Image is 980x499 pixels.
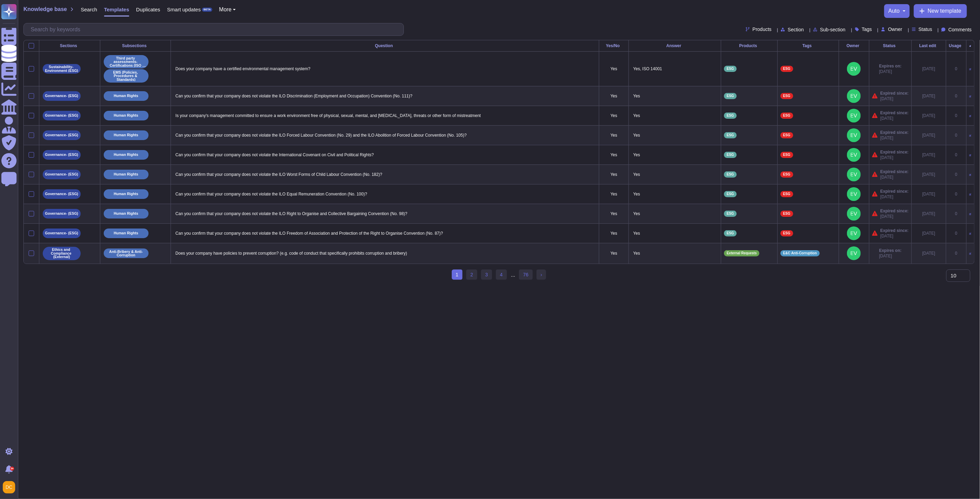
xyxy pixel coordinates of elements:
p: Governance- (ESG) [45,114,78,117]
span: Expires on: [879,248,901,253]
p: Can you confirm that your company does not violate the International Covenant on Civil and Politi... [174,150,596,159]
div: Yes/No [602,44,626,48]
span: ESG [727,153,734,157]
p: Governance- (ESG) [45,172,78,176]
span: Sub-section [820,27,846,32]
p: Yes, ISO 14001 [632,64,718,73]
span: Expires on: [879,63,901,69]
div: 0 [949,113,963,118]
span: Search [81,7,97,12]
div: [DATE] [915,191,943,197]
img: user [847,207,861,221]
a: 76 [519,269,533,280]
p: Can you confirm that your company does not violate the ILO Forced Labour Convention (No. 29) and ... [174,131,596,140]
p: Anti-Bribery & Anti-Corruption [106,250,146,257]
input: Search by keywords [27,23,404,35]
p: Governance- (ESG) [45,133,78,137]
a: 2 [466,269,477,280]
span: ESG [783,134,790,137]
div: Last edit [915,44,943,48]
div: 0 [949,132,963,138]
div: 9+ [10,467,14,471]
img: user [847,109,861,123]
p: Yes [632,209,718,218]
div: Answer [632,44,718,48]
p: Yes [602,93,626,99]
span: Templates [104,7,129,12]
span: auto [888,8,900,14]
span: Expired since: [880,169,909,174]
div: Status [872,44,909,48]
span: ESG [727,232,734,235]
div: [DATE] [915,172,943,177]
p: Ethics and Compliance (External) [45,248,78,259]
span: Status [919,27,932,32]
button: auto [888,8,906,14]
span: More [219,7,232,12]
span: ESG [783,67,790,71]
p: Yes [602,132,626,138]
span: [DATE] [879,69,901,74]
span: E&C Anti-Corruption [783,252,817,255]
img: user [847,62,861,76]
span: Smart updates [167,7,201,12]
img: user [847,226,861,240]
span: [DATE] [880,214,909,219]
div: [DATE] [915,152,943,158]
p: Can you confirm that your company does not violate the ILO Worst Forms of Child Labour Convention... [174,170,596,179]
div: 0 [949,172,963,177]
span: Knowledge base [23,7,67,12]
p: Human Rights [114,231,138,235]
span: Expired since: [880,228,909,233]
p: Yes [632,190,718,199]
p: Can you confirm that your company does not violate the ILO Equal Remuneration Convention (No. 100)? [174,190,596,199]
span: [DATE] [880,96,909,102]
div: [DATE] [915,251,943,256]
span: Expired since: [880,189,909,194]
div: 0 [949,231,963,236]
p: Yes [632,170,718,179]
p: Human Rights [114,212,138,215]
span: Comments [948,27,972,32]
span: ESG [783,173,790,176]
span: › [541,272,542,277]
p: Can you confirm that your company does not violate the ILO Freedom of Association and Protection ... [174,229,596,238]
p: Does your company have a certified environmental management system? [174,64,596,73]
button: More [219,7,236,12]
p: Yes [602,172,626,177]
div: Tags [780,44,836,48]
span: Expired since: [880,110,909,116]
img: user [3,481,15,493]
a: 3 [481,269,492,280]
div: 0 [949,152,963,158]
img: user [847,89,861,103]
p: Human Rights [114,133,138,137]
div: [DATE] [915,66,943,72]
p: Yes [602,113,626,118]
span: Expired since: [880,149,909,155]
span: ESG [727,173,734,176]
div: Question [174,44,596,48]
p: Yes [632,150,718,159]
p: Human Rights [114,94,138,98]
span: [DATE] [880,194,909,200]
p: Human Rights [114,192,138,196]
p: Human Rights [114,172,138,176]
span: ESG [783,232,790,235]
span: [DATE] [880,116,909,121]
span: ESG [783,153,790,157]
span: 1 [452,269,463,280]
p: Human Rights [114,114,138,117]
p: Third party assessments- Certifications (ISO 14001-Ecovadis- CPD) [106,56,146,67]
span: ESG [727,134,734,137]
span: ESG [727,114,734,117]
div: [DATE] [915,211,943,216]
span: [DATE] [879,253,901,259]
button: user [1,480,20,495]
span: ESG [783,192,790,196]
span: Expired since: [880,91,909,96]
span: [DATE] [880,174,909,180]
div: Subsections [103,44,168,48]
button: New template [914,4,967,18]
span: ESG [783,212,790,215]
